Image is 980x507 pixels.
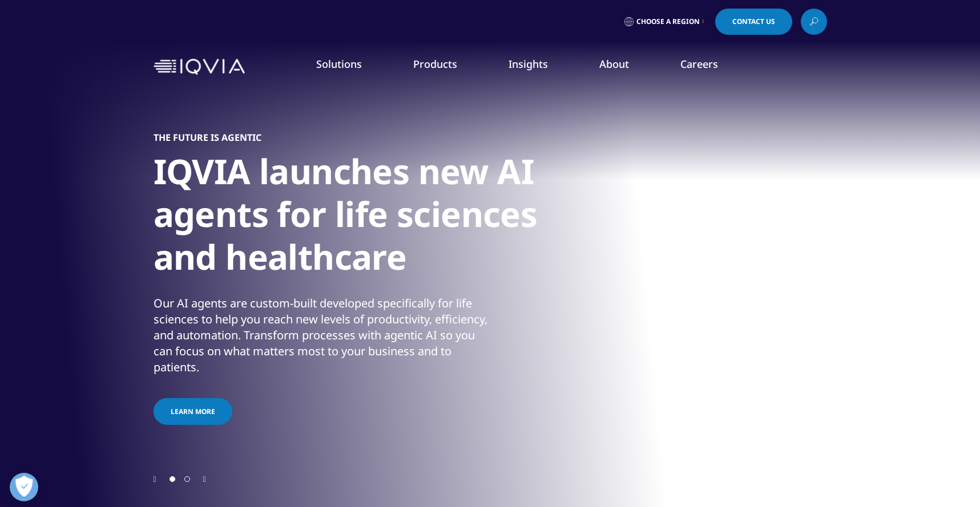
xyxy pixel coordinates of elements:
[715,9,792,35] a: Contact Us
[680,57,718,71] a: Careers
[154,473,156,484] div: Previous slide
[170,476,175,482] span: Go to slide 1
[316,57,362,71] a: Solutions
[203,473,206,484] div: Next slide
[154,295,487,375] div: Our AI agents are custom-built developed specifically for life sciences to help you reach new lev...
[184,476,190,482] span: Go to slide 2
[154,132,261,143] h5: THE FUTURE IS AGENTIC
[732,18,775,25] span: Contact Us
[154,86,827,473] div: 1 / 2
[154,150,582,285] h1: IQVIA launches new AI agents for life sciences and healthcare
[636,17,700,26] span: Choose a Region
[154,398,232,425] a: Learn more
[10,473,38,501] button: Open Preferences
[509,57,548,71] a: Insights
[171,407,215,416] span: Learn more
[599,57,629,71] a: About
[413,57,457,71] a: Products
[249,40,827,94] nav: Primary
[154,59,245,75] img: IQVIA Healthcare Information Technology and Pharma Clinical Research Company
